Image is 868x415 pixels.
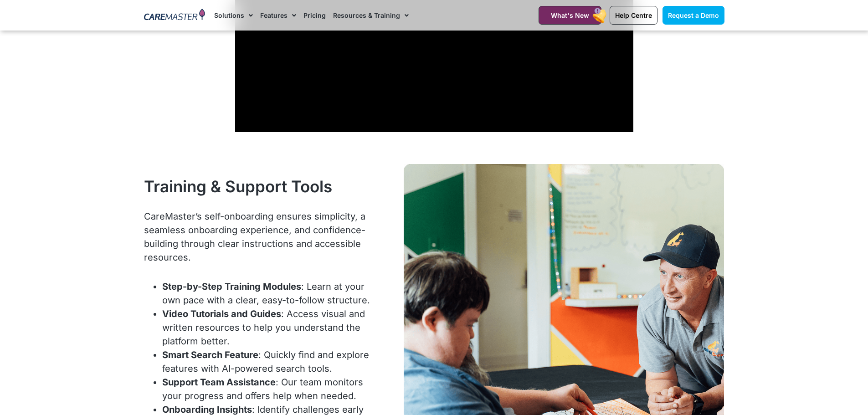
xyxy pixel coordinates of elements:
[162,377,276,388] strong: Support Team Assistance
[144,177,378,196] h2: Training & Support Tools
[162,348,378,375] li: : Quickly find and explore features with AI-powered search tools.
[551,11,589,19] span: What's New
[144,210,378,264] p: CareMaster’s self-onboarding ensures simplicity, a seamless onboarding experience, and confidence...
[162,280,378,307] li: : Learn at your own pace with a clear, easy-to-follow structure.
[668,11,719,19] span: Request a Demo
[663,6,724,25] a: Request a Demo
[539,6,601,25] a: What's New
[162,281,301,292] strong: Step-by-Step Training Modules
[162,375,378,403] li: : Our team monitors your progress and offers help when needed.
[162,404,252,415] strong: Onboarding Insights
[162,307,378,348] li: : Access visual and written resources to help you understand the platform better.
[615,11,652,19] span: Help Centre
[610,6,657,25] a: Help Centre
[144,9,205,22] img: CareMaster Logo
[162,308,281,319] strong: Video Tutorials and Guides
[162,349,258,360] strong: Smart Search Feature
